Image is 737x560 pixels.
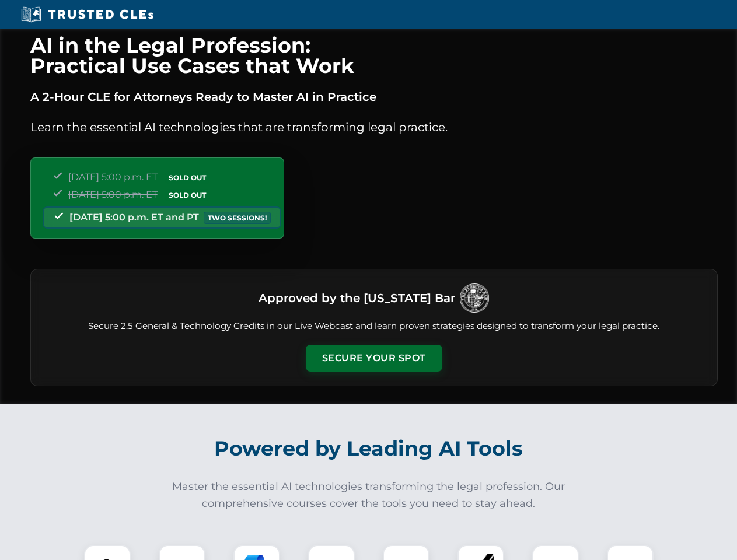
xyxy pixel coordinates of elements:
p: A 2-Hour CLE for Attorneys Ready to Master AI in Practice [30,87,718,106]
h1: AI in the Legal Profession: Practical Use Cases that Work [30,35,718,76]
h2: Powered by Leading AI Tools [46,428,692,469]
img: Logo [460,283,489,313]
p: Learn the essential AI technologies that are transforming legal practice. [30,118,718,136]
span: [DATE] 5:00 p.m. ET [68,171,158,183]
img: Trusted CLEs [18,6,157,23]
p: Secure 2.5 General & Technology Credits in our Live Webcast and learn proven strategies designed ... [45,320,703,333]
span: SOLD OUT [165,189,210,201]
span: [DATE] 5:00 p.m. ET [68,189,158,200]
p: Master the essential AI technologies transforming the legal profession. Our comprehensive courses... [165,478,573,512]
button: Secure Your Spot [306,345,442,372]
h3: Approved by the [US_STATE] Bar [259,288,455,309]
span: SOLD OUT [165,171,210,184]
